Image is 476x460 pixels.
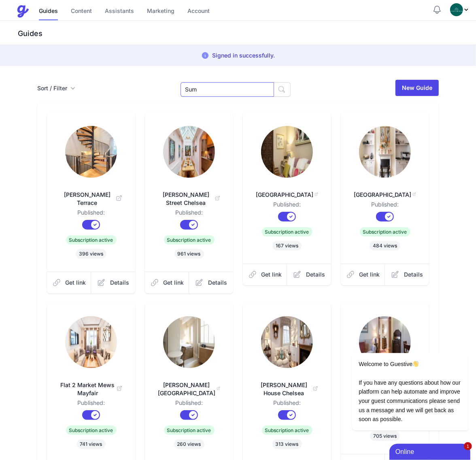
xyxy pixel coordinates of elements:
a: Get link [341,264,385,285]
span: Subscription active [164,426,215,435]
dd: Published: [256,399,318,410]
iframe: chat widget [326,280,472,440]
a: Details [189,272,233,294]
a: Assistants [105,3,134,20]
span: Get link [261,270,282,279]
img: oovs19i4we9w73xo0bfpgswpi0cd [450,3,463,16]
a: Details [91,272,135,294]
span: Details [306,270,325,279]
a: Guides [39,3,58,20]
span: Subscription active [66,235,117,245]
a: Details [287,264,331,285]
span: [PERSON_NAME] Street Chelsea [158,191,220,207]
a: [PERSON_NAME] House Chelsea [256,371,318,399]
span: 961 views [174,249,204,259]
span: 313 views [272,439,302,449]
span: Details [208,279,227,287]
a: [PERSON_NAME] Street Chelsea [158,181,220,209]
span: [PERSON_NAME] House Chelsea [256,381,318,397]
span: Subscription active [360,227,410,236]
input: Search Guides [181,82,274,97]
img: hdmgvwaq8kfuacaafu0ghkkjd0oq [359,126,411,178]
dd: Published: [60,209,122,220]
dd: Published: [158,209,220,220]
a: [PERSON_NAME][GEOGRAPHIC_DATA] [158,371,220,399]
dd: Published: [256,200,318,212]
img: 9b5v0ir1hdq8hllsqeesm40py5rd [261,126,313,178]
a: [GEOGRAPHIC_DATA] [256,181,318,200]
div: Profile Menu [450,3,470,16]
a: Get link [47,272,91,294]
span: Subscription active [262,426,312,435]
span: [GEOGRAPHIC_DATA] [256,191,318,199]
button: Sort / Filter [37,84,75,92]
span: 260 views [174,439,204,449]
a: Content [71,3,92,20]
span: 167 views [272,241,302,251]
span: [PERSON_NAME] Terrace [60,191,122,207]
img: wq8sw0j47qm6nw759ko380ndfzun [163,126,215,178]
a: New Guide [395,80,439,96]
span: Get link [164,279,184,287]
a: Account [187,3,210,20]
dd: Published: [354,200,416,212]
a: Get link [145,272,189,294]
span: Flat 2 Market Mews Mayfair [60,381,122,397]
a: [GEOGRAPHIC_DATA] [354,181,416,200]
span: Get link [66,279,86,287]
a: Get link [243,264,287,285]
span: Details [110,279,129,287]
p: Signed in successfully. [212,51,275,60]
a: Details [385,264,429,285]
iframe: chat widget [389,442,472,460]
span: 396 views [76,249,106,259]
span: [GEOGRAPHIC_DATA] [354,191,416,199]
span: Details [404,270,423,279]
a: Marketing [147,3,174,20]
span: Subscription active [164,235,215,245]
h3: Guides [16,29,476,38]
img: Guestive Guides [16,5,29,18]
span: Subscription active [66,426,117,435]
img: id17mszkkv9a5w23y0miri8fotce [163,316,215,368]
dd: Published: [158,399,220,410]
a: [PERSON_NAME] Terrace [60,181,122,209]
span: 484 views [370,241,400,251]
img: qm23tyanh8llne9rmxzedgaebrr7 [261,316,313,368]
span: Get link [359,270,380,279]
button: Notifications [432,5,442,15]
dd: Published: [60,399,122,410]
a: Flat 2 Market Mews Mayfair [60,371,122,399]
span: Subscription active [262,227,312,236]
img: mtasz01fldrr9v8cnif9arsj44ov [65,126,117,178]
img: xcoem7jyjxpu3fgtqe3kd93uc2z7 [65,316,117,368]
span: 741 views [77,439,106,449]
span: [PERSON_NAME][GEOGRAPHIC_DATA] [158,381,220,397]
